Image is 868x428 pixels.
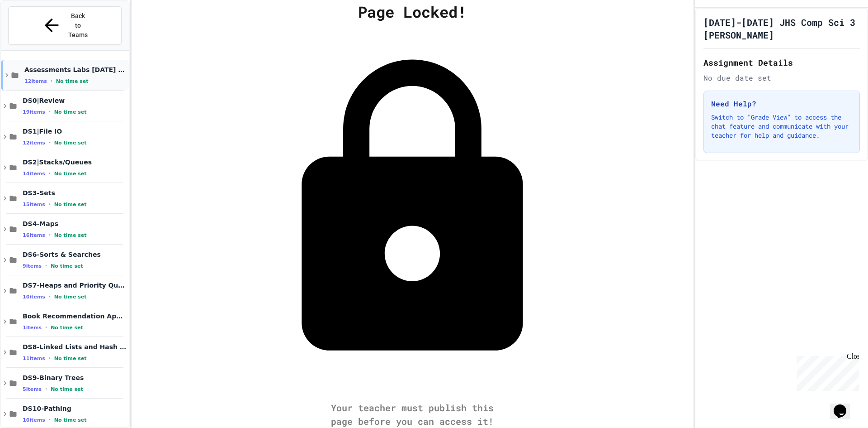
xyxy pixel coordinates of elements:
span: No time set [54,202,87,207]
span: • [49,293,51,300]
span: No time set [56,78,89,84]
span: • [49,139,51,146]
h3: Need Help? [711,98,852,109]
button: Back to Teams [8,6,122,45]
span: No time set [54,171,87,177]
span: DS7-Heaps and Priority Queues [23,281,127,289]
h1: [DATE]-[DATE] JHS Comp Sci 3 [PERSON_NAME] [703,16,860,41]
span: No time set [54,140,87,146]
span: • [49,355,51,362]
span: DS0|Review [23,96,127,105]
span: Assessments Labs [DATE] - [DATE] [24,66,127,74]
span: No time set [51,325,83,331]
span: No time set [51,263,83,269]
div: No due date set [703,72,860,83]
span: • [45,324,47,331]
span: No time set [54,109,87,115]
span: No time set [51,386,83,392]
span: DS3-Sets [23,189,127,197]
iframe: chat widget [793,352,859,391]
span: DS4-Maps [23,220,127,228]
span: • [49,170,51,177]
span: 15 items [23,202,45,207]
span: 1 items [23,325,42,331]
span: 14 items [23,171,45,177]
span: • [49,201,51,208]
span: No time set [54,417,87,423]
span: DS2|Stacks/Queues [23,158,127,166]
span: 9 items [23,263,42,269]
span: • [45,262,47,269]
span: 16 items [23,232,45,238]
p: Switch to "Grade View" to access the chat feature and communicate with your teacher for help and ... [711,113,852,140]
span: DS1|File IO [23,127,127,135]
span: 11 items [23,356,45,361]
span: • [49,231,51,239]
span: 10 items [23,417,45,423]
span: Book Recommendation App Project [23,312,127,320]
span: 5 items [23,386,42,392]
span: 10 items [23,294,45,300]
iframe: chat widget [830,392,859,419]
span: 12 items [23,140,45,146]
span: DS6-Sorts & Searches [23,250,127,259]
span: 12 items [24,78,47,84]
span: No time set [54,356,87,361]
span: No time set [54,232,87,238]
span: • [49,416,51,423]
div: Chat with us now!Close [4,4,62,58]
span: • [51,77,52,85]
span: DS10-Pathing [23,404,127,413]
span: DS9-Binary Trees [23,374,127,382]
span: • [45,385,47,393]
h2: Assignment Details [703,56,860,69]
span: 19 items [23,109,45,115]
span: Back to Teams [67,11,89,40]
span: No time set [54,294,87,300]
div: Your teacher must publish this page before you can access it! [322,401,503,428]
span: • [49,108,51,115]
span: DS8-Linked Lists and Hash Tables [23,343,127,351]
